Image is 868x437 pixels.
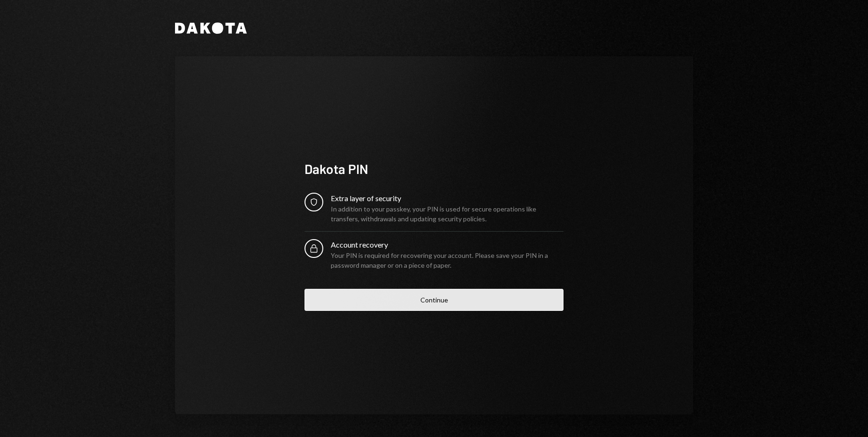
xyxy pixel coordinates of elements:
[331,239,563,250] div: Account recovery
[331,193,563,204] div: Extra layer of security
[331,204,563,224] div: In addition to your passkey, your PIN is used for secure operations like transfers, withdrawals a...
[305,160,563,178] div: Dakota PIN
[305,289,563,311] button: Continue
[331,250,563,270] div: Your PIN is required for recovering your account. Please save your PIN in a password manager or o...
